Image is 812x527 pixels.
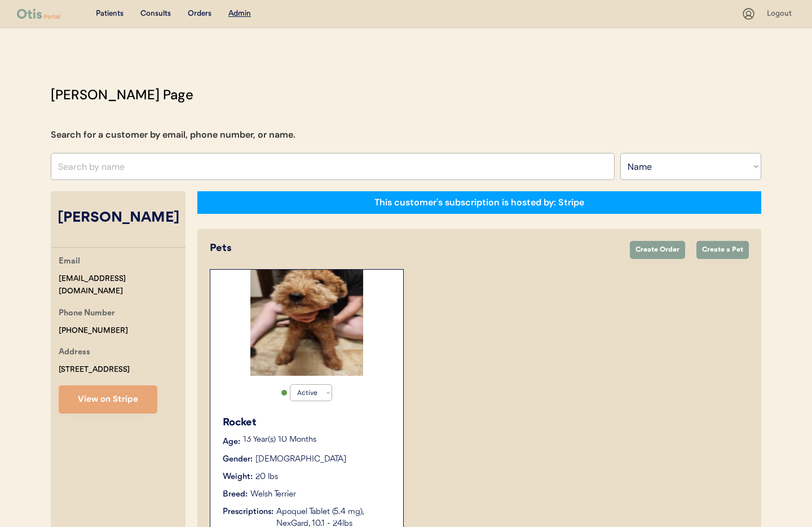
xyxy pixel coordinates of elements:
[51,128,295,142] div: Search for a customer by email, phone number, or name.
[188,8,211,20] div: Orders
[59,324,128,337] div: [PHONE_NUMBER]
[140,8,171,20] div: Consults
[59,385,157,414] button: View on Stripe
[243,436,392,444] p: 13 Year(s) 10 Months
[51,208,186,229] div: [PERSON_NAME]
[59,346,90,360] div: Address
[96,8,123,20] div: Patients
[210,241,619,256] div: Pets
[223,471,253,483] div: Weight:
[255,471,278,483] div: 20 lbs
[255,454,346,465] div: [DEMOGRAPHIC_DATA]
[223,454,253,465] div: Gender:
[228,10,251,17] u: Admin
[630,241,685,259] button: Create Order
[223,489,248,500] div: Breed:
[223,415,392,431] div: Rocket
[223,436,240,448] div: Age:
[59,307,115,321] div: Phone Number
[767,8,795,20] div: Logout
[223,506,273,518] div: Prescriptions:
[59,255,80,269] div: Email
[374,196,584,209] div: This customer's subscription is hosted by: Stripe
[250,489,296,500] div: Welsh Terrier
[696,241,749,259] button: Create a Pet
[51,153,615,180] input: Search by name
[59,273,186,298] div: [EMAIL_ADDRESS][DOMAIN_NAME]
[59,363,130,376] div: [STREET_ADDRESS]
[51,85,193,105] div: [PERSON_NAME] Page
[250,270,363,376] img: 1000022204.jpg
